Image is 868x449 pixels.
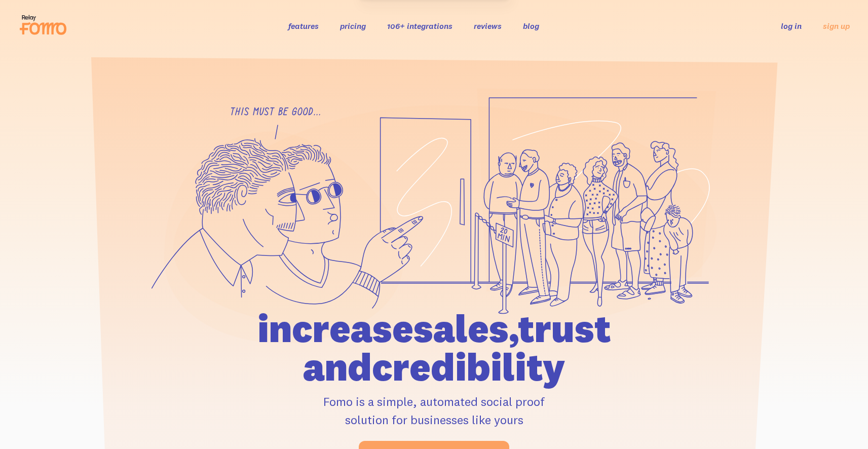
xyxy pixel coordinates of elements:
[474,21,502,31] a: reviews
[823,21,850,31] a: sign up
[200,392,669,429] p: Fomo is a simple, automated social proof solution for businesses like yours
[288,21,319,31] a: features
[200,309,669,386] h1: increase sales, trust and credibility
[387,21,452,31] a: 106+ integrations
[523,21,539,31] a: blog
[340,21,366,31] a: pricing
[781,21,802,31] a: log in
